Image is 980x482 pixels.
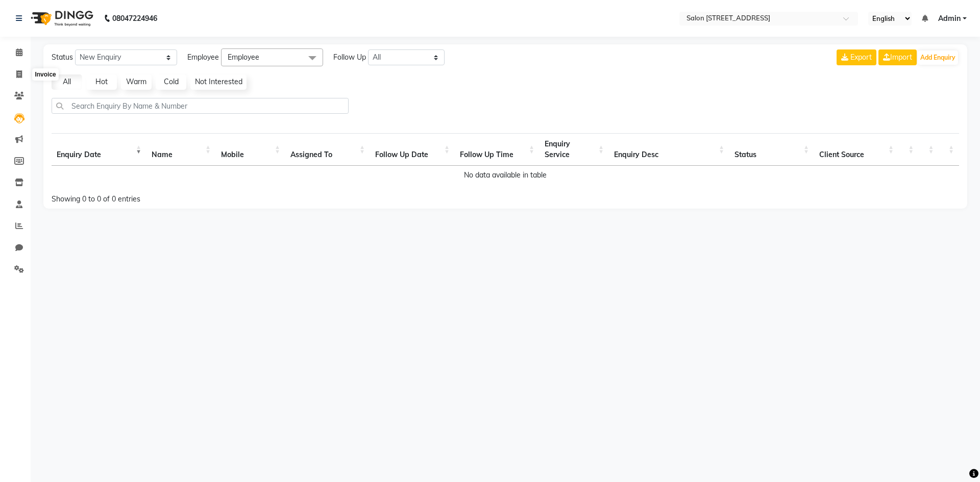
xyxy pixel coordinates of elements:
th: Follow Up Date: activate to sort column ascending [370,133,455,166]
td: No data available in table [52,166,959,185]
span: Employee [228,53,259,62]
img: logo [26,4,96,33]
a: All [52,74,82,90]
a: Not Interested [190,74,247,90]
th: Enquiry Desc: activate to sort column ascending [609,133,729,166]
button: Add Enquiry [918,50,958,65]
span: Export [850,53,872,62]
span: Status [52,52,73,63]
b: 08047224946 [112,4,157,33]
th: Name: activate to sort column ascending [146,133,216,166]
span: Admin [938,13,961,24]
a: Import [878,49,917,65]
th: Enquiry Service : activate to sort column ascending [540,133,609,166]
th: Status: activate to sort column ascending [729,133,814,166]
th: : activate to sort column ascending [919,133,939,166]
th: Assigned To : activate to sort column ascending [285,133,370,166]
div: Invoice [32,68,58,81]
input: Search Enquiry By Name & Number [52,98,349,114]
th: : activate to sort column ascending [899,133,919,166]
th: Client Source: activate to sort column ascending [814,133,899,166]
div: Showing 0 to 0 of 0 entries [52,188,421,205]
button: Export [837,49,876,65]
th: Mobile : activate to sort column ascending [216,133,285,166]
a: Cold [156,74,186,90]
th: Follow Up Time : activate to sort column ascending [455,133,540,166]
th: : activate to sort column ascending [939,133,959,166]
th: Enquiry Date: activate to sort column ascending [52,133,146,166]
a: Warm [121,74,152,90]
span: Follow Up [333,52,366,63]
a: Hot [86,74,117,90]
span: Employee [187,52,219,63]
